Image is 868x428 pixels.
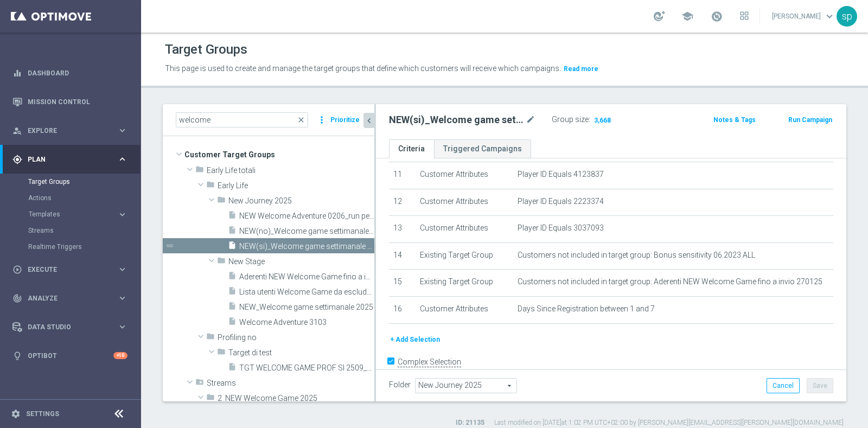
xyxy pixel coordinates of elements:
span: Player ID Equals 4123837 [518,170,604,179]
div: Analyze [12,293,117,303]
td: Existing Target Group [416,270,513,297]
i: insert_drive_file [228,362,237,375]
td: Customer Attributes [416,162,513,189]
i: mode_edit [526,113,535,126]
span: Explore [28,127,117,134]
span: close [297,116,305,124]
span: Plan [28,156,117,163]
span: 2_NEW Welcome Game 2025 [218,394,374,403]
i: track_changes [12,293,22,303]
button: + Add Selection [389,334,441,346]
i: insert_drive_file [228,271,237,284]
i: keyboard_arrow_right [117,209,127,220]
i: keyboard_arrow_right [117,264,127,274]
i: keyboard_arrow_right [117,154,127,164]
span: Profiling no [218,333,374,342]
td: 13 [389,216,416,243]
div: Data Studio [12,322,117,332]
span: Analyze [28,295,117,302]
span: Streams [207,379,374,388]
i: person_search [12,126,22,136]
a: [PERSON_NAME]keyboard_arrow_down [771,8,837,24]
i: chevron_left [364,116,374,126]
i: more_vert [316,112,327,127]
td: 16 [389,296,416,323]
i: folder [206,332,215,344]
button: Save [807,378,833,393]
span: 3,668 [593,116,612,126]
i: folder [206,180,215,193]
div: Explore [12,126,117,136]
a: Mission Control [28,87,127,116]
span: Data Studio [28,324,117,330]
label: Group size [552,115,589,124]
i: equalizer [12,68,22,78]
a: Optibot [28,341,113,370]
a: Target Groups [28,177,113,186]
span: Customers not included in target group: Aderenti NEW Welcome Game fino a invio 270125 [518,277,822,286]
a: Realtime Triggers [28,242,113,251]
h1: Target Groups [165,42,247,58]
label: : [589,115,590,124]
div: Templates [28,206,140,222]
div: Execute [12,265,117,274]
div: Mission Control [12,87,127,116]
i: insert_drive_file [228,226,237,238]
button: lightbulb Optibot +10 [12,352,128,360]
i: insert_drive_file [228,210,237,223]
label: ID: 21135 [456,418,484,427]
td: 11 [389,162,416,189]
a: Settings [26,411,59,417]
i: folder [206,393,215,405]
span: NEW Welcome Adventure 0206_run per NPPL [239,212,374,221]
i: gps_fixed [12,155,22,164]
i: insert_drive_file [228,286,237,299]
div: gps_fixed Plan keyboard_arrow_right [12,155,128,164]
i: keyboard_arrow_right [117,322,127,332]
span: NEW(si)_Welcome game settimanale 2025 [239,242,374,251]
span: Aderenti NEW Welcome Game fino a invio 270125 [239,272,374,282]
span: New Journey 2025 [228,196,374,206]
h2: NEW(si)_Welcome game settimanale 2025 [389,113,524,126]
div: person_search Explore keyboard_arrow_right [12,126,128,135]
div: Data Studio keyboard_arrow_right [12,323,128,331]
i: keyboard_arrow_right [117,293,127,303]
td: 12 [389,189,416,216]
span: New Stage [228,257,374,266]
div: Target Groups [28,174,140,190]
input: Quick find group or folder [176,112,308,127]
i: folder [195,165,204,177]
div: Optibot [12,341,127,370]
span: Early Life totali [207,166,374,175]
i: insert_drive_file [228,317,237,329]
button: play_circle_outline Execute keyboard_arrow_right [12,265,128,274]
i: insert_drive_file [228,241,237,253]
i: insert_drive_file [228,302,237,314]
td: Customer Attributes [416,216,513,243]
a: Streams [28,226,113,235]
td: 14 [389,242,416,270]
i: settings [11,409,21,419]
div: Mission Control [12,98,128,106]
i: lightbulb [12,351,22,361]
span: school [681,10,693,22]
td: 15 [389,270,416,297]
td: Customer Attributes [416,189,513,216]
a: Dashboard [28,59,127,87]
button: Notes & Tags [712,114,757,126]
div: sp [837,6,857,27]
span: Customers not included in target group: Bonus sensitivity 06.2023 ALL [518,251,755,260]
i: folder_special [195,378,204,390]
a: Criteria [389,139,434,158]
button: Templates keyboard_arrow_right [28,210,128,219]
i: play_circle_outline [12,265,22,274]
div: Templates [29,211,117,218]
span: Templates [29,211,106,218]
button: chevron_left [363,113,374,128]
i: folder [217,347,226,360]
button: Run Campaign [787,114,833,126]
label: Last modified on [DATE] at 1:02 PM UTC+02:00 by [PERSON_NAME][EMAIL_ADDRESS][PERSON_NAME][DOMAIN_... [494,418,844,427]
